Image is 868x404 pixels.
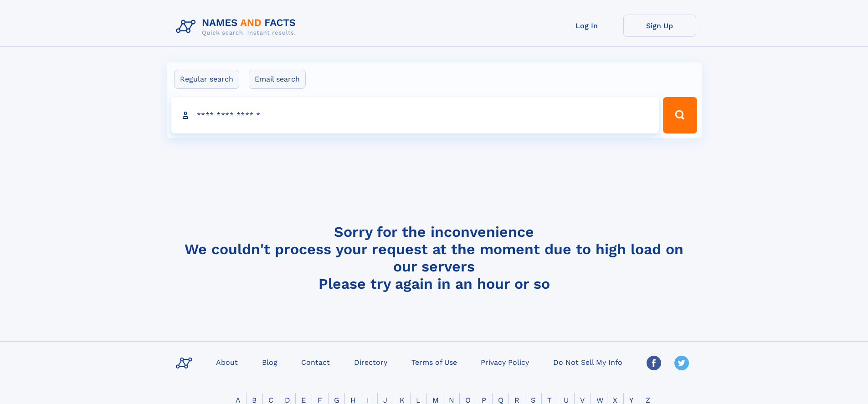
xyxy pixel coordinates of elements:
label: Email search [249,70,306,89]
a: Privacy Policy [477,355,533,368]
a: Directory [350,355,391,368]
a: Blog [258,355,281,368]
a: Sign Up [623,15,696,37]
a: Terms of Use [408,355,461,368]
a: Log In [550,15,623,37]
img: Facebook [647,356,661,370]
img: Twitter [674,356,689,370]
a: Do Not Sell My Info [550,355,626,368]
a: About [212,355,241,368]
label: Regular search [174,70,239,89]
h4: Sorry for the inconvenience We couldn't process your request at the moment due to high load on ou... [172,223,696,292]
button: Search Button [663,97,697,133]
input: search input [171,97,659,133]
a: Contact [298,355,334,368]
img: Logo Names and Facts [172,15,303,39]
